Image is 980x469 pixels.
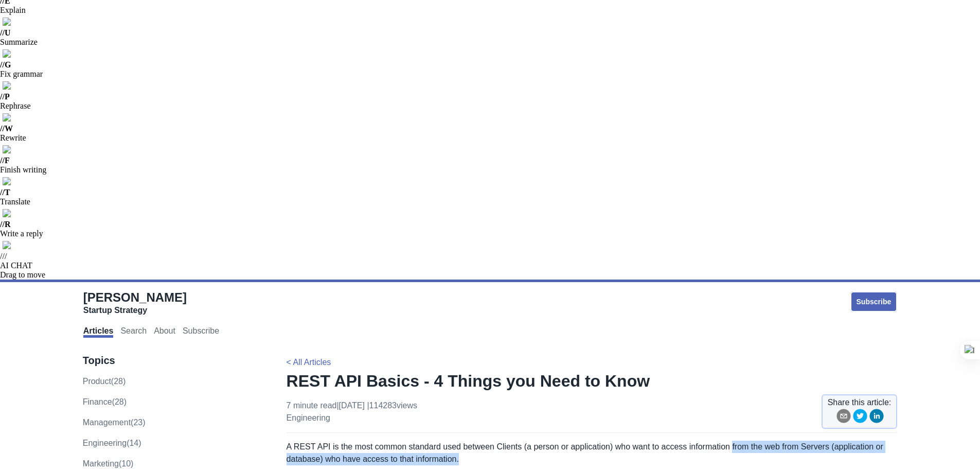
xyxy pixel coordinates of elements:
button: twitter [853,409,867,427]
a: engineering(14) [83,439,141,447]
a: Search [120,326,147,338]
a: finance(28) [83,397,127,406]
a: engineering [287,413,330,422]
p: 7 minute read | [DATE] [287,399,417,424]
span: | 114283 views [367,401,417,410]
span: Share this article: [828,396,892,409]
a: [PERSON_NAME]Startup Strategy [83,290,187,316]
button: linkedin [869,409,884,427]
span: [PERSON_NAME] [83,290,187,304]
a: < All Articles [287,358,331,367]
p: A REST API is the most common standard used between Clients (a person or application) who want to... [287,441,898,465]
button: email [836,409,851,427]
a: Articles [83,326,114,338]
a: product(28) [83,377,126,386]
h1: REST API Basics - 4 Things you Need to Know [287,371,898,391]
a: Subscribe [850,291,898,312]
div: Startup Strategy [83,305,187,316]
a: marketing(10) [83,459,134,468]
a: About [154,326,175,338]
a: Subscribe [183,326,219,338]
h3: Topics [83,354,265,367]
a: management(23) [83,418,146,427]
